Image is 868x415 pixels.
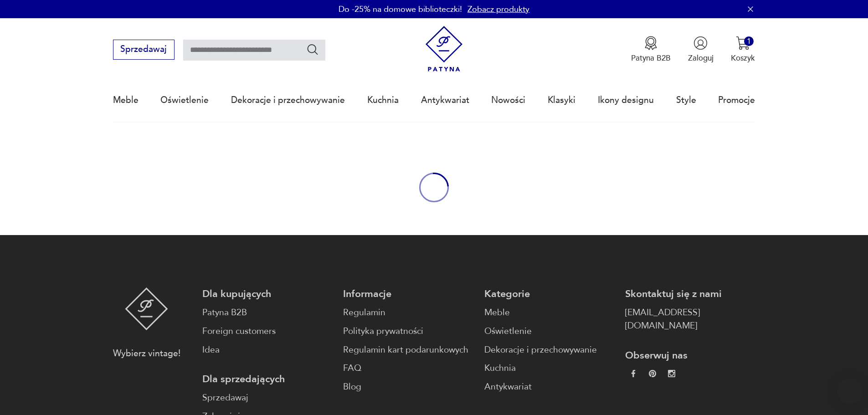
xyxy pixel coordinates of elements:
[736,36,750,50] img: Ikona koszyka
[367,79,399,121] a: Kuchnia
[718,79,755,121] a: Promocje
[688,36,714,63] button: Zaloguj
[649,370,656,377] img: 37d27d81a828e637adc9f9cb2e3d3a8a.webp
[484,325,614,338] a: Oświetlenie
[202,325,332,338] a: Foreign customers
[113,347,180,360] p: Wybierz vintage!
[731,53,755,63] p: Koszyk
[421,79,469,121] a: Antykwariat
[160,79,209,121] a: Oświetlenie
[644,36,658,50] img: Ikona medalu
[113,40,175,60] button: Sprzedawaj
[484,306,614,319] a: Meble
[202,373,332,386] p: Dla sprzedających
[202,391,332,405] a: Sprzedawaj
[343,343,473,357] a: Regulamin kart podarunkowych
[343,306,473,319] a: Regulamin
[548,79,575,121] a: Klasyki
[484,380,614,394] a: Antykwariat
[202,306,332,319] a: Patyna B2B
[744,36,754,46] div: 1
[343,287,473,301] p: Informacje
[339,4,462,15] p: Do -25% na domowe biblioteczki!
[484,343,614,357] a: Dekoracje i przechowywanie
[491,79,525,121] a: Nowości
[484,362,614,375] a: Kuchnia
[202,287,332,301] p: Dla kupujących
[202,343,332,357] a: Idea
[421,26,467,72] img: Patyna - sklep z meblami i dekoracjami vintage
[676,79,696,121] a: Style
[630,370,637,377] img: da9060093f698e4c3cedc1453eec5031.webp
[231,79,345,121] a: Dekoracje i przechowywanie
[625,306,755,333] a: [EMAIL_ADDRESS][DOMAIN_NAME]
[343,380,473,394] a: Blog
[306,43,319,56] button: Szukaj
[113,79,139,121] a: Meble
[343,362,473,375] a: FAQ
[125,287,168,330] img: Patyna - sklep z meblami i dekoracjami vintage
[343,325,473,338] a: Polityka prywatności
[467,4,529,15] a: Zobacz produkty
[688,53,714,63] p: Zaloguj
[668,370,675,377] img: c2fd9cf7f39615d9d6839a72ae8e59e5.webp
[631,53,671,63] p: Patyna B2B
[631,36,671,63] button: Patyna B2B
[625,287,755,301] p: Skontaktuj się z nami
[484,287,614,301] p: Kategorie
[731,36,755,63] button: 1Koszyk
[631,36,671,63] a: Ikona medaluPatyna B2B
[837,379,863,404] iframe: Smartsupp widget button
[598,79,654,121] a: Ikony designu
[113,46,175,54] a: Sprzedawaj
[625,349,755,362] p: Obserwuj nas
[693,36,708,50] img: Ikonka użytkownika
